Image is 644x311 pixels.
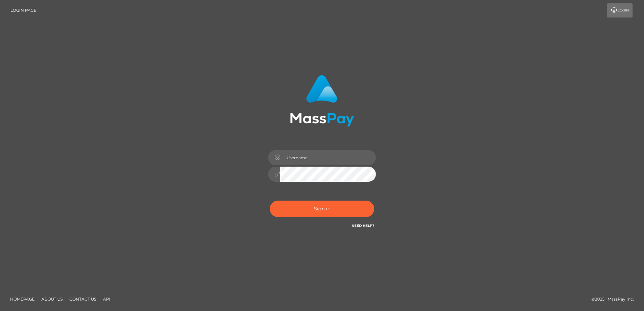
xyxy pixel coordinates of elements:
a: Homepage [7,294,37,304]
a: Need Help? [352,223,374,228]
a: Login Page [10,3,36,18]
div: © 2025 , MassPay Inc. [591,296,639,303]
button: Sign in [270,201,374,217]
input: Username... [280,150,376,165]
a: API [100,294,113,304]
a: Contact Us [67,294,99,304]
a: About Us [39,294,65,304]
img: MassPay Login [290,75,354,127]
a: Login [607,3,633,18]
